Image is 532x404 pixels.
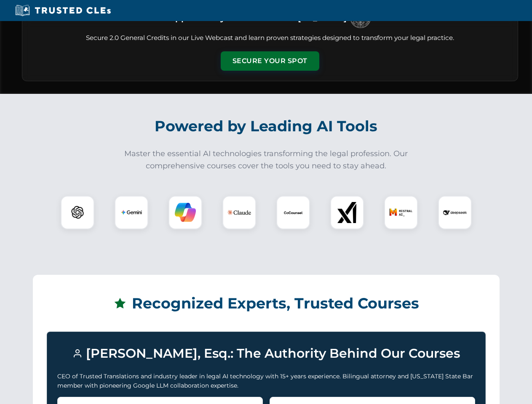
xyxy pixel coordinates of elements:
[57,372,475,391] p: CEO of Trusted Translations and industry leader in legal AI technology with 15+ years experience....
[222,196,256,229] div: Claude
[115,196,148,229] div: Gemini
[47,289,486,318] h2: Recognized Experts, Trusted Courses
[168,196,202,229] div: Copilot
[276,196,310,229] div: CoCounsel
[65,200,90,225] img: ChatGPT Logo
[443,201,467,224] img: DeepSeek Logo
[13,4,113,17] img: Trusted CLEs
[337,202,358,223] img: xAI Logo
[61,196,94,229] div: ChatGPT
[221,51,319,71] button: Secure Your Spot
[389,201,413,224] img: Mistral AI Logo
[175,202,196,223] img: Copilot Logo
[330,196,364,229] div: xAI
[438,196,472,229] div: DeepSeek
[57,342,475,365] h3: [PERSON_NAME], Esq.: The Authority Behind Our Courses
[33,112,500,141] h2: Powered by Leading AI Tools
[119,148,414,172] p: Master the essential AI technologies transforming the legal profession. Our comprehensive courses...
[384,196,418,229] div: Mistral AI
[283,202,304,223] img: CoCounsel Logo
[227,201,251,224] img: Claude Logo
[32,33,508,43] p: Secure 2.0 General Credits in our Live Webcast and learn proven strategies designed to transform ...
[121,202,142,223] img: Gemini Logo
